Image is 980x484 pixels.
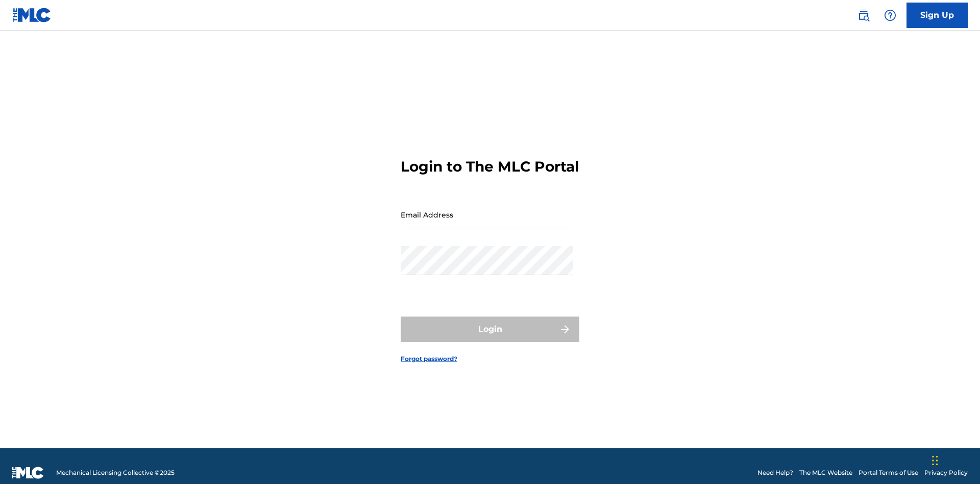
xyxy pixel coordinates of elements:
a: The MLC Website [799,468,852,477]
a: Privacy Policy [924,468,968,477]
span: Mechanical Licensing Collective © 2025 [56,468,175,477]
img: logo [12,467,44,479]
iframe: Chat Widget [929,435,980,484]
a: Sign Up [906,3,968,28]
a: Forgot password? [401,354,457,364]
a: Portal Terms of Use [859,468,918,477]
img: MLC Logo [12,8,52,22]
h3: Login to The MLC Portal [401,158,579,176]
a: Public Search [853,5,874,26]
div: Help [880,5,900,26]
img: search [857,9,870,21]
img: help [884,9,896,21]
a: Need Help? [757,468,793,477]
div: Drag [932,445,938,476]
